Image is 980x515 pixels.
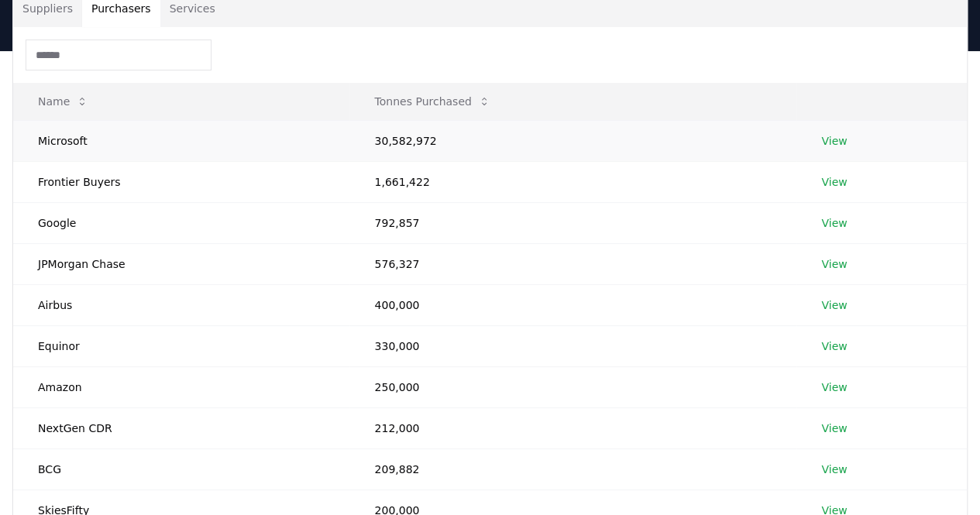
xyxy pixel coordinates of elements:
td: Amazon [13,366,349,407]
td: Microsoft [13,120,349,161]
td: JPMorgan Chase [13,243,349,284]
td: NextGen CDR [13,407,349,448]
td: 250,000 [349,366,796,407]
td: Frontier Buyers [13,161,349,202]
td: 576,327 [349,243,796,284]
td: 209,882 [349,448,796,489]
td: 212,000 [349,407,796,448]
td: 400,000 [349,284,796,325]
a: View [821,297,847,313]
td: Google [13,202,349,243]
button: Name [26,86,101,117]
a: View [821,133,847,149]
td: 792,857 [349,202,796,243]
a: View [821,215,847,231]
td: Equinor [13,325,349,366]
td: 30,582,972 [349,120,796,161]
td: 330,000 [349,325,796,366]
a: View [821,379,847,395]
a: View [821,421,847,436]
a: View [821,174,847,190]
a: View [821,462,847,477]
a: View [821,338,847,354]
a: View [821,256,847,272]
td: Airbus [13,284,349,325]
td: 1,661,422 [349,161,796,202]
button: Tonnes Purchased [362,86,502,117]
td: BCG [13,448,349,489]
